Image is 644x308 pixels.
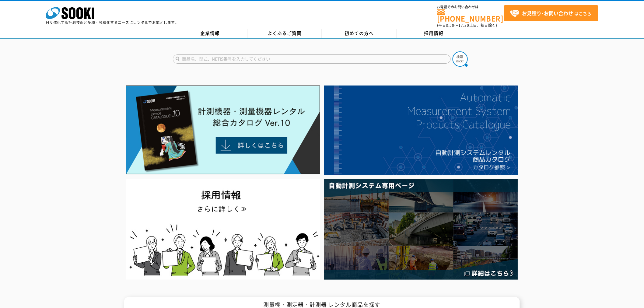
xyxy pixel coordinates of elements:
img: Catalog Ver10 [126,86,320,174]
img: 自動計測システム専用ページ [324,179,518,280]
a: よくあるご質問 [247,29,322,38]
a: [PHONE_NUMBER] [437,9,504,22]
span: 初めての方へ [345,30,374,37]
span: お電話でのお問い合わせは [437,5,504,9]
input: 商品名、型式、NETIS番号を入力してください [173,54,451,64]
span: はこちら [510,9,592,18]
p: 日々進化する計測技術と多種・多様化するニーズにレンタルでお応えします。 [46,21,179,24]
a: 採用情報 [397,29,471,38]
a: 企業情報 [173,29,247,38]
a: お見積り･お問い合わせはこちら [504,5,598,21]
span: (平日 ～ 土日、祝日除く) [437,23,497,28]
a: 初めての方へ [322,29,397,38]
img: SOOKI recruit [126,179,320,280]
strong: お見積り･お問い合わせ [522,9,573,17]
span: 8:50 [446,23,455,28]
img: 自動計測システムカタログ [324,86,518,175]
img: btn_search.png [453,51,468,67]
span: 17:30 [458,23,469,28]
